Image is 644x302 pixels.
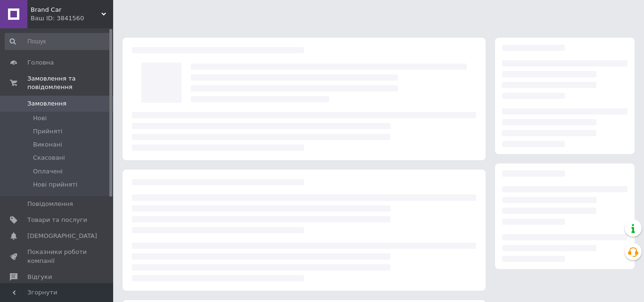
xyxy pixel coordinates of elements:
input: Пошук [5,33,111,50]
span: Оплачені [33,167,63,176]
span: Нові прийняті [33,180,77,189]
span: Скасовані [33,154,65,162]
span: Виконані [33,140,62,149]
span: Головна [27,58,54,67]
span: Повідомлення [27,200,73,208]
span: Товари та послуги [27,216,87,224]
span: Замовлення [27,99,66,108]
span: Brand Car [31,6,101,14]
span: [DEMOGRAPHIC_DATA] [27,232,97,240]
span: Замовлення та повідомлення [27,74,113,91]
span: Відгуки [27,273,52,281]
span: Нові [33,114,47,122]
span: Показники роботи компанії [27,248,87,265]
span: Прийняті [33,127,62,136]
div: Ваш ID: 3841560 [31,14,113,23]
